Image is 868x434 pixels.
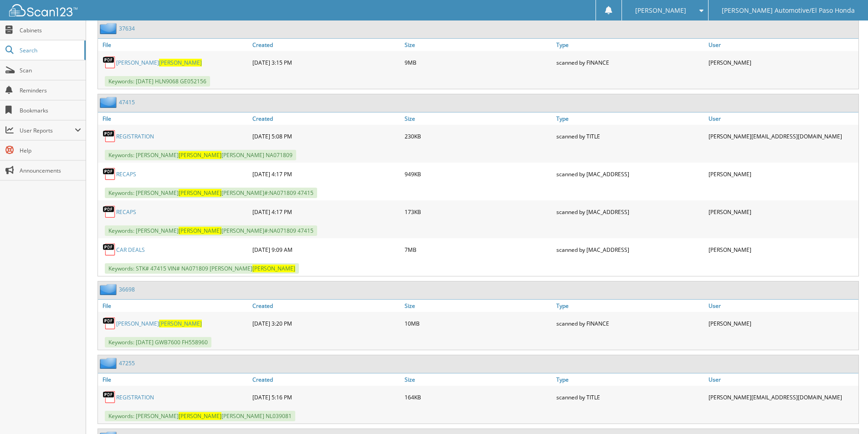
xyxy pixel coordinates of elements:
[9,4,77,16] img: scan123-logo-white.svg
[402,314,555,332] div: 10MB
[20,167,81,174] span: Announcements
[103,243,116,256] img: PDF.png
[250,112,402,125] a: Created
[116,246,145,254] a: CAR DEALS
[706,314,858,332] div: [PERSON_NAME]
[103,390,116,404] img: PDF.png
[20,26,81,34] span: Cabinets
[402,300,555,312] a: Size
[20,107,81,114] span: Bookmarks
[250,314,402,332] div: [DATE] 3:20 PM
[179,151,221,159] span: [PERSON_NAME]
[119,98,135,106] a: 47415
[250,127,402,145] div: [DATE] 5:08 PM
[179,412,221,420] span: [PERSON_NAME]
[706,203,858,221] div: [PERSON_NAME]
[105,263,299,274] span: Keywords: STK# 47415 VIN# NA071809 [PERSON_NAME]
[105,76,210,87] span: Keywords: [DATE] HLN9068 GE052156
[554,53,706,71] div: scanned by FINANCE
[554,39,706,51] a: Type
[105,337,211,347] span: Keywords: [DATE] GWB7600 FH558960
[554,165,706,183] div: scanned by [MAC_ADDRESS]
[103,56,116,69] img: PDF.png
[554,388,706,406] div: scanned by TITLE
[105,411,295,421] span: Keywords: [PERSON_NAME] [PERSON_NAME] NL039081
[100,357,119,369] img: folder2.png
[179,189,221,197] span: [PERSON_NAME]
[706,388,858,406] div: [PERSON_NAME] [EMAIL_ADDRESS][DOMAIN_NAME]
[119,286,135,293] a: 36698
[402,39,555,51] a: Size
[706,39,858,51] a: User
[554,127,706,145] div: scanned by TITLE
[402,112,555,125] a: Size
[159,59,202,66] span: [PERSON_NAME]
[100,284,119,295] img: folder2.png
[706,300,858,312] a: User
[706,165,858,183] div: [PERSON_NAME]
[402,240,555,259] div: 7MB
[554,300,706,312] a: Type
[554,314,706,332] div: scanned by FINANCE
[706,373,858,386] a: User
[250,53,402,71] div: [DATE] 3:15 PM
[635,8,686,13] span: [PERSON_NAME]
[250,388,402,406] div: [DATE] 5:16 PM
[402,127,555,145] div: 230KB
[554,240,706,259] div: scanned by [MAC_ADDRESS]
[159,320,202,327] span: [PERSON_NAME]
[98,112,250,125] a: File
[706,53,858,71] div: [PERSON_NAME]
[402,165,555,183] div: 949KB
[116,170,136,178] a: RECAPS
[116,133,154,140] a: REGISTRATION
[119,25,135,32] a: 37634
[250,165,402,183] div: [DATE] 4:17 PM
[116,59,202,66] a: [PERSON_NAME][PERSON_NAME]
[250,373,402,386] a: Created
[252,265,295,272] span: [PERSON_NAME]
[250,240,402,259] div: [DATE] 9:09 AM
[402,388,555,406] div: 164KB
[179,227,221,235] span: [PERSON_NAME]
[116,393,154,401] a: REGISTRATION
[20,46,80,54] span: Search
[105,150,296,160] span: Keywords: [PERSON_NAME] [PERSON_NAME] NA071809
[722,8,855,13] span: [PERSON_NAME] Automotive/El Paso Honda
[554,203,706,221] div: scanned by [MAC_ADDRESS]
[706,240,858,259] div: [PERSON_NAME]
[100,23,119,34] img: folder2.png
[105,225,317,236] span: Keywords: [PERSON_NAME] [PERSON_NAME]#:NA071809 47415
[103,129,116,143] img: PDF.png
[706,127,858,145] div: [PERSON_NAME] [EMAIL_ADDRESS][DOMAIN_NAME]
[822,390,868,434] iframe: Chat Widget
[20,66,81,74] span: Scan
[20,147,81,154] span: Help
[402,373,555,386] a: Size
[250,39,402,51] a: Created
[105,188,317,198] span: Keywords: [PERSON_NAME] [PERSON_NAME]#:NA071809 47415
[98,39,250,51] a: File
[116,208,136,216] a: RECAPS
[402,53,555,71] div: 9MB
[98,300,250,312] a: File
[706,112,858,125] a: User
[554,112,706,125] a: Type
[103,205,116,219] img: PDF.png
[119,359,135,367] a: 47255
[250,300,402,312] a: Created
[116,320,202,327] a: [PERSON_NAME][PERSON_NAME]
[554,373,706,386] a: Type
[100,97,119,108] img: folder2.png
[402,203,555,221] div: 173KB
[98,373,250,386] a: File
[20,87,81,94] span: Reminders
[103,317,116,330] img: PDF.png
[103,167,116,181] img: PDF.png
[20,127,75,134] span: User Reports
[250,203,402,221] div: [DATE] 4:17 PM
